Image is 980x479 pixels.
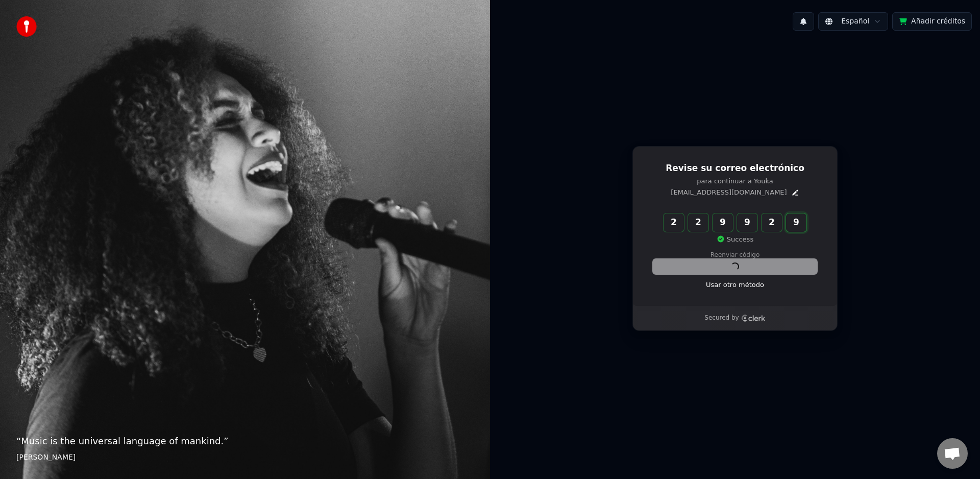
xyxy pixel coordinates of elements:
[671,188,787,197] p: [EMAIL_ADDRESS][DOMAIN_NAME]
[16,16,37,37] img: youka
[664,213,827,232] input: Enter verification code
[937,438,968,469] div: Chat abierto
[16,434,474,448] p: “ Music is the universal language of mankind. ”
[704,314,739,322] p: Secured by
[892,12,972,31] button: Añadir créditos
[653,162,817,175] h1: Revise su correo electrónico
[706,280,764,290] a: Usar otro método
[741,315,766,322] a: Clerk logo
[653,177,817,186] p: para continuar a Youka
[791,188,799,197] button: Edit
[717,235,753,244] p: Success
[16,452,474,463] footer: [PERSON_NAME]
